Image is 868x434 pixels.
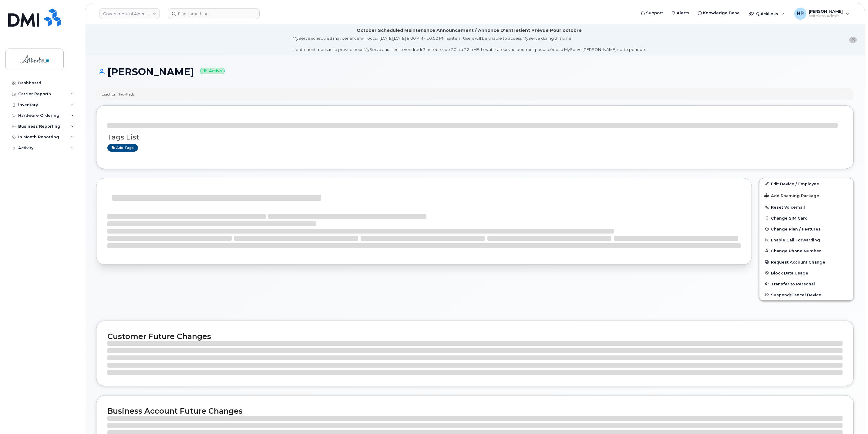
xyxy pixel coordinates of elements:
h2: Customer Future Changes [107,332,843,341]
span: Enable Call Forwarding [771,238,820,242]
div: MyServe scheduled maintenance will occur [DATE][DATE] 8:00 PM - 10:00 PM Eastern. Users will be u... [293,35,646,52]
h1: [PERSON_NAME] [96,66,854,77]
span: Change Plan / Features [771,227,821,231]
div: October Scheduled Maintenance Announcement / Annonce D'entretient Prévue Pour octobre [357,27,582,34]
a: Edit Device / Employee [759,178,853,189]
button: Change SIM Card [759,213,853,224]
small: Active [200,68,225,75]
button: Transfer to Personal [759,278,853,289]
button: Request Account Change [759,257,853,267]
span: Suspend/Cancel Device [771,292,821,297]
button: close notification [849,37,857,43]
button: Suspend/Cancel Device [759,289,853,300]
button: Change Plan / Features [759,224,853,234]
h3: Tags List [107,133,843,141]
div: Used for: Rad-Rads [102,92,134,97]
span: Add Roaming Package [764,193,819,199]
button: Reset Voicemail [759,202,853,213]
button: Block Data Usage [759,267,853,278]
h2: Business Account Future Changes [107,406,843,415]
button: Enable Call Forwarding [759,234,853,245]
a: Add tags [107,144,138,152]
button: Add Roaming Package [759,189,853,202]
button: Change Phone Number [759,245,853,256]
